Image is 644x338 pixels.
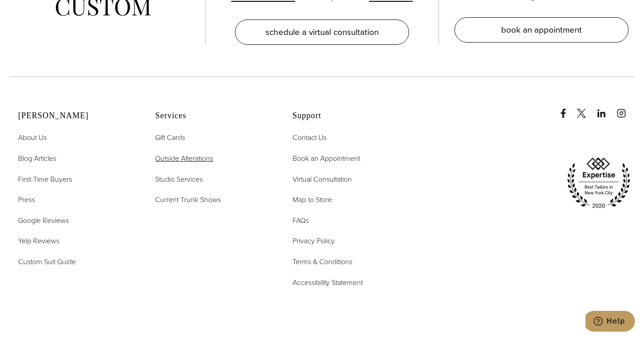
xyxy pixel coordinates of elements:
[454,17,629,43] a: book an appointment
[18,174,72,184] span: First-Time Buyers
[293,111,407,121] h2: Support
[155,132,185,143] span: Gift Cards
[18,153,56,164] span: Blog Articles
[18,256,76,267] span: Custom Suit Guide
[559,100,575,118] a: Facebook
[585,311,635,333] iframe: Opens a widget where you can chat to one of our agents
[155,194,221,206] a: Current Trunk Shows
[18,174,72,185] a: First-Time Buyers
[18,132,47,143] span: About Us
[293,215,309,226] span: FAQs
[293,132,327,143] span: Contact Us
[155,132,185,144] a: Gift Cards
[18,194,35,206] a: Press
[235,19,409,45] a: schedule a virtual consultation
[155,132,269,205] nav: Services Footer Nav
[18,132,132,267] nav: Alan David Footer Nav
[18,235,59,247] a: Yelp Reviews
[597,100,615,118] a: linkedin
[293,277,363,288] span: Accessibility Statement
[293,174,352,184] span: Virtual Consultation
[293,194,332,206] a: Map to Store
[293,194,332,205] span: Map to Store
[293,256,352,267] span: Terms & Conditions
[155,153,213,164] a: Outside Alterations
[577,100,595,118] a: x/twitter
[18,215,69,227] a: Google Reviews
[562,154,635,212] img: expertise, best tailors in new york city 2020
[18,256,76,268] a: Custom Suit Guide
[155,194,221,205] span: Current Trunk Shows
[293,256,352,268] a: Terms & Conditions
[155,174,203,184] span: Studio Services
[501,23,582,36] span: book an appointment
[155,174,203,185] a: Studio Services
[293,132,327,144] a: Contact Us
[617,100,635,118] a: instagram
[293,132,407,288] nav: Support Footer Nav
[18,132,47,144] a: About Us
[293,277,363,289] a: Accessibility Statement
[18,153,56,164] a: Blog Articles
[155,111,269,121] h2: Services
[18,194,35,205] span: Press
[293,174,352,185] a: Virtual Consultation
[293,215,309,227] a: FAQs
[155,153,213,164] span: Outside Alterations
[293,236,335,246] span: Privacy Policy
[293,153,360,164] a: Book an Appointment
[18,236,59,246] span: Yelp Reviews
[18,215,69,226] span: Google Reviews
[265,25,379,39] span: schedule a virtual consultation
[293,153,360,164] span: Book an Appointment
[18,111,132,121] h2: [PERSON_NAME]
[293,235,335,247] a: Privacy Policy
